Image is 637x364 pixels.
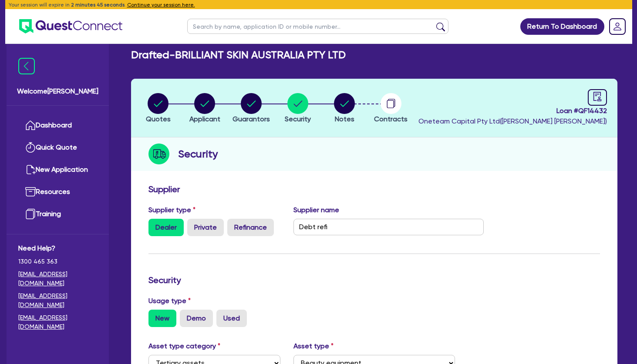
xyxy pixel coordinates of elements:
[374,93,408,125] button: Contracts
[189,115,220,123] span: Applicant
[18,291,97,310] a: [EMAIL_ADDRESS][DOMAIN_NAME]
[334,93,355,125] button: Notes
[593,92,602,101] span: audit
[131,49,346,61] h2: Drafted - BRILLIANT SKIN AUSTRALIA PTY LTD
[18,137,97,159] a: Quick Quote
[18,181,97,203] a: Resources
[148,341,220,351] label: Asset type category
[588,89,607,106] a: audit
[148,219,184,236] label: Dealer
[374,115,408,123] span: Contracts
[25,164,36,175] img: new-application
[284,93,311,125] button: Security
[232,93,270,125] button: Guarantors
[127,1,195,9] button: Continue your session here.
[18,270,97,288] a: [EMAIL_ADDRESS][DOMAIN_NAME]
[25,142,36,153] img: quick-quote
[18,257,97,266] span: 1300 465 363
[18,58,35,74] img: icon-menu-close
[418,117,607,125] span: Oneteam Capital Pty Ltd ( [PERSON_NAME] [PERSON_NAME] )
[148,184,600,194] h3: Supplier
[18,243,97,254] span: Need Help?
[606,15,629,38] a: Dropdown toggle
[216,310,247,327] label: Used
[233,115,270,123] span: Guarantors
[17,86,98,97] span: Welcome [PERSON_NAME]
[148,275,600,285] h3: Security
[180,310,213,327] label: Demo
[18,159,97,181] a: New Application
[335,115,354,123] span: Notes
[227,219,274,236] label: Refinance
[520,18,604,35] a: Return To Dashboard
[293,341,334,351] label: Asset type
[178,146,218,162] h2: Security
[25,187,36,197] img: resources
[18,313,97,331] a: [EMAIL_ADDRESS][DOMAIN_NAME]
[145,93,171,125] button: Quotes
[71,2,125,8] span: 2 minutes 45 seconds
[285,115,311,123] span: Security
[146,115,171,123] span: Quotes
[148,205,195,215] label: Supplier type
[18,114,97,137] a: Dashboard
[189,93,221,125] button: Applicant
[293,205,339,215] label: Supplier name
[187,19,448,34] input: Search by name, application ID or mobile number...
[418,106,607,116] span: Loan # QF14432
[148,310,176,327] label: New
[148,296,191,306] label: Usage type
[19,19,122,33] img: quest-connect-logo-blue
[18,203,97,225] a: Training
[25,209,36,219] img: training
[148,144,169,164] img: step-icon
[187,219,224,236] label: Private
